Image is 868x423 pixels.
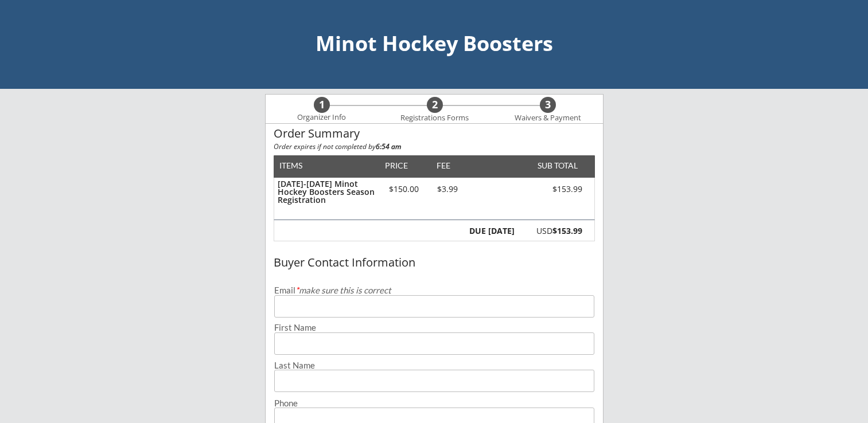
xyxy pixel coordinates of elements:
div: Registrations Forms [395,113,474,123]
div: USD [521,227,582,235]
div: $3.99 [429,185,467,193]
div: $153.99 [517,185,582,193]
div: Buyer Contact Information [274,256,595,269]
div: Last Name [274,361,594,370]
div: [DATE]-[DATE] Minot Hockey Boosters Season Registration [278,180,375,204]
em: make sure this is correct [295,285,391,295]
div: FEE [429,162,458,170]
div: Order Summary [274,127,595,140]
div: 1 [314,99,330,111]
div: First Name [274,323,594,332]
div: SUB TOTAL [533,162,578,170]
div: Minot Hockey Boosters [11,33,857,54]
div: ITEMS [279,162,320,170]
strong: $153.99 [552,225,582,236]
div: PRICE [380,162,414,170]
div: $150.00 [380,185,429,193]
div: 3 [540,99,556,111]
div: DUE [DATE] [467,227,515,235]
div: 2 [427,99,443,111]
div: Phone [274,399,594,408]
div: Order expires if not completed by [274,143,595,150]
div: Email [274,286,594,295]
strong: 6:54 am [376,142,401,151]
div: Organizer Info [290,113,353,122]
div: Waivers & Payment [508,113,587,123]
